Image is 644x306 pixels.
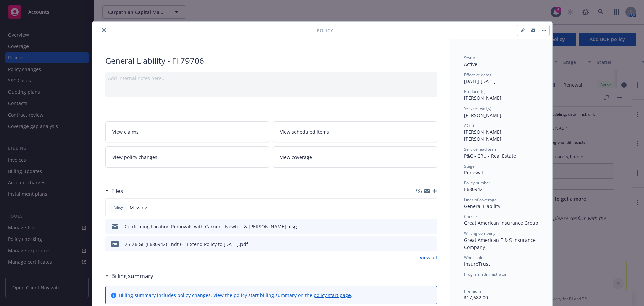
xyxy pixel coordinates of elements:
[105,272,153,280] div: Billing summary
[464,255,485,260] span: Wholesaler
[464,72,539,85] div: [DATE] - [DATE]
[464,152,516,159] span: P&C - CRU - Real Estate
[464,129,504,142] span: [PERSON_NAME], [PERSON_NAME]
[108,75,434,82] div: Add internal notes here...
[100,26,108,34] button: close
[464,220,538,226] span: Great American Insurance Group
[464,61,477,68] span: Active
[464,230,495,236] span: Writing company
[464,294,488,301] span: $17,682.00
[119,292,352,299] div: Billing summary includes policy changes. View the policy start billing summary on the .
[111,272,153,280] h3: Billing summary
[111,241,119,246] span: pdf
[125,223,297,230] div: Confirming Location Removals with Carrier - Newton & [PERSON_NAME].msg
[130,204,147,211] span: Missing
[464,214,477,219] span: Carrier
[317,27,333,34] span: Policy
[464,55,476,61] span: Status
[464,237,537,250] span: Great American E & S Insurance Company
[418,241,423,248] button: download file
[464,288,481,294] span: Premium
[464,89,486,94] span: Producer(s)
[105,55,437,67] div: General Liability - FI 79706
[464,72,491,78] span: Effective dates
[112,128,139,135] span: View claims
[111,204,124,210] span: Policy
[464,271,507,277] span: Program administrator
[464,105,491,111] span: Service lead(s)
[125,241,248,248] div: 25-26 GL (E680942) Endt 6 - Extend Policy to [DATE].pdf
[273,121,437,142] a: View scheduled items
[105,187,123,195] div: Files
[314,292,351,298] a: policy start page
[464,261,490,267] span: InsureTrust
[464,197,497,203] span: Lines of coverage
[464,123,474,128] span: AC(s)
[464,146,497,152] span: Service lead team
[280,128,329,135] span: View scheduled items
[112,154,157,161] span: View policy changes
[464,112,501,118] span: [PERSON_NAME]
[105,146,269,168] a: View policy changes
[428,241,434,248] button: preview file
[111,187,123,195] h3: Files
[428,223,434,230] button: preview file
[464,186,483,192] span: E680942
[418,223,423,230] button: download file
[105,121,269,142] a: View claims
[464,169,483,176] span: Renewal
[464,95,501,101] span: [PERSON_NAME]
[464,163,475,169] span: Stage
[273,146,437,168] a: View coverage
[464,180,490,186] span: Policy number
[464,203,539,210] div: General Liability
[280,154,312,161] span: View coverage
[464,277,466,284] span: -
[420,254,437,261] a: View all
